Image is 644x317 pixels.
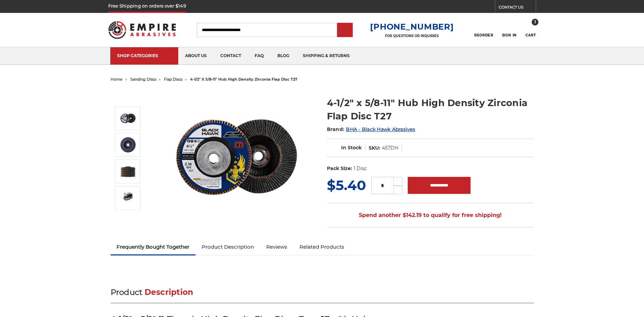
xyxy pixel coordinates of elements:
a: about us [178,47,214,65]
h1: 4-1/2" x 5/8-11" Hub High Density Zirconia Flap Disc T27 [327,96,534,123]
span: Spend another $142.19 to qualify for free shipping! [359,212,502,218]
span: Sign In [502,33,517,37]
a: 1 Cart [526,22,536,37]
a: Reorder [474,22,493,37]
a: [PHONE_NUMBER] [370,22,454,32]
dd: 1 Disc [353,165,367,172]
span: $5.40 [327,177,366,194]
img: high density flap disc with screw hub [119,110,136,127]
span: Description [145,287,194,297]
span: In Stock [341,145,362,151]
a: Frequently Bought Together [111,239,196,254]
a: shipping & returns [296,47,356,65]
a: BHA - Black Hawk Abrasives [346,126,415,132]
p: FOR QUESTIONS OR INQUIRIES [370,34,454,38]
input: Submit [338,23,352,37]
span: 4-1/2" x 5/8-11" hub high density zirconia flap disc t27 [190,77,297,82]
a: flap discs [164,77,182,82]
span: Product [111,287,143,297]
a: CONTACT US [499,3,536,13]
span: Reorder [474,33,493,37]
a: blog [271,47,296,65]
a: sanding discs [130,77,156,82]
a: faq [248,47,271,65]
dd: 457DH [382,145,398,152]
span: Cart [526,33,536,37]
a: home [111,77,123,82]
img: 4-1/2" x 5/8-11" Hub High Density Zirconia Flap Disc T27 [119,193,136,204]
img: 4-1/2" x 5/8-11" Hub High Density Zirconia Flap Disc T27 [119,136,136,153]
dt: Pack Size: [327,165,352,172]
a: contact [214,47,248,65]
a: Reviews [260,239,293,254]
a: Related Products [293,239,350,254]
img: high density flap disc with screw hub [169,89,305,225]
div: SHOP CATEGORIES [117,53,171,58]
img: Empire Abrasives [108,17,176,43]
img: 4-1/2" x 5/8-11" Hub High Density Zirconia Flap Disc T27 [119,163,136,180]
a: Product Description [196,239,260,254]
dt: SKU: [369,145,380,152]
span: Brand: [327,126,345,132]
span: 1 [532,19,538,26]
